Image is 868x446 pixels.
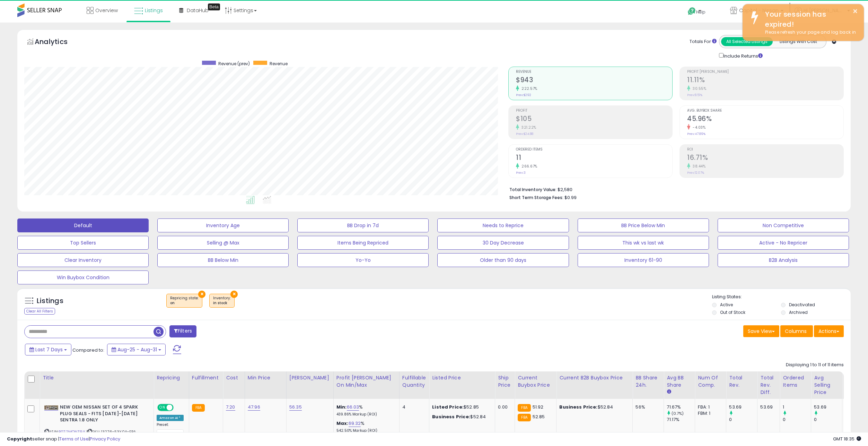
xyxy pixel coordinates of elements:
button: Last 7 Days [25,344,71,355]
h5: Analytics [35,37,81,48]
li: $2,580 [509,185,839,193]
div: 0 [814,417,842,423]
div: Num of Comp. [698,374,723,389]
span: Columns [785,328,807,335]
div: 0 [783,417,811,423]
small: Prev: 3 [516,171,526,175]
small: Prev: 8.51% [687,93,702,97]
span: Profit [516,109,672,113]
p: 439.86% Markup (ROI) [336,412,394,417]
div: in stock [213,301,231,306]
span: Repricing state : [170,295,199,306]
button: Yo-Yo [297,253,429,267]
a: Terms of Use [59,436,89,442]
div: Amazon AI * [157,415,184,421]
button: Needs to Reprice [437,218,569,232]
b: Max: [336,420,349,427]
b: Short Term Storage Fees: [509,195,563,200]
small: -4.03% [690,125,705,130]
div: Include Returns [714,52,771,60]
small: Prev: $24.88 [516,132,533,136]
div: 0.00 [498,404,509,410]
a: 56.35 [289,404,302,411]
b: Business Price: [432,413,470,420]
span: OFF [173,405,184,411]
h2: $943 [516,76,672,85]
div: 53.69 [760,404,774,410]
h5: Listings [37,296,63,306]
small: 321.22% [519,125,536,130]
small: FBA [192,404,205,412]
button: Filters [169,325,196,337]
button: Save View [743,325,779,337]
span: Compared to: [72,347,104,353]
div: Total Rev. [729,374,754,389]
button: Inventory Age [157,218,289,232]
span: Revenue [270,61,288,67]
button: Actions [814,325,844,337]
b: Listed Price: [432,404,464,410]
span: 51.92 [533,404,544,410]
th: The percentage added to the cost of goods (COGS) that forms the calculator for Min & Max prices. [333,371,399,399]
div: Total Rev. Diff. [760,374,777,396]
button: Columns [780,325,813,337]
span: ROI [687,148,843,152]
button: Aug-25 - Aug-31 [107,344,166,355]
span: Last 7 Days [35,346,63,353]
button: Items Being Repriced [297,236,429,250]
small: (0.7%) [672,411,684,416]
strong: Copyright [7,436,32,442]
small: FBA [518,404,531,412]
a: 47.96 [248,404,260,411]
div: Avg Selling Price [814,374,839,396]
a: Help [682,2,719,23]
div: 71.17% [667,417,695,423]
button: Inventory 61-90 [578,253,709,267]
div: Ship Price [498,374,512,389]
div: Current Buybox Price [518,374,553,389]
div: FBA: 1 [698,404,721,410]
span: $0.99 [564,194,577,201]
a: B072MQNZ9Y [59,429,85,435]
a: 66.03 [347,404,359,411]
button: Clear Inventory [17,253,149,267]
a: Privacy Policy [90,436,120,442]
span: | SKU: 13276-53Y0A-FBA [86,429,136,435]
div: Fulfillable Quantity [402,374,426,389]
div: 53.69 [814,404,842,410]
div: % [336,404,394,417]
span: Ordered Items [516,148,672,152]
span: ON [158,405,167,411]
button: Default [17,218,149,232]
a: 7.20 [226,404,235,411]
span: Listings [145,7,163,14]
b: Business Price: [559,404,597,410]
small: Prev: 47.89% [687,132,705,136]
div: Profit [PERSON_NAME] on Min/Max [336,374,396,389]
h2: 45.96% [687,115,843,124]
button: All Selected Listings [721,37,773,46]
small: 38.44% [690,164,705,169]
b: Total Inventory Value: [509,187,556,192]
div: Cost [226,374,242,381]
div: Tooltip anchor [208,3,220,10]
button: BB Below Min [157,253,289,267]
span: Revenue [516,70,672,74]
label: Deactivated [789,302,815,308]
div: 71.67% [667,404,695,410]
span: DataHub [187,7,209,14]
div: Listed Price [432,374,492,381]
span: Inventory : [213,295,231,306]
div: Please refresh your page and log back in [760,29,859,36]
div: seller snap | | [7,436,120,443]
div: 0 [729,417,757,423]
div: Title [43,374,151,381]
span: Capitol - Nissan [739,7,779,14]
span: Help [696,9,705,15]
h2: $105 [516,115,672,124]
span: Avg. Buybox Share [687,109,843,113]
div: 56% [635,404,658,410]
button: Listings With Cost [772,37,824,46]
p: 542.50% Markup (ROI) [336,428,394,433]
div: FBM: 1 [698,410,721,417]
